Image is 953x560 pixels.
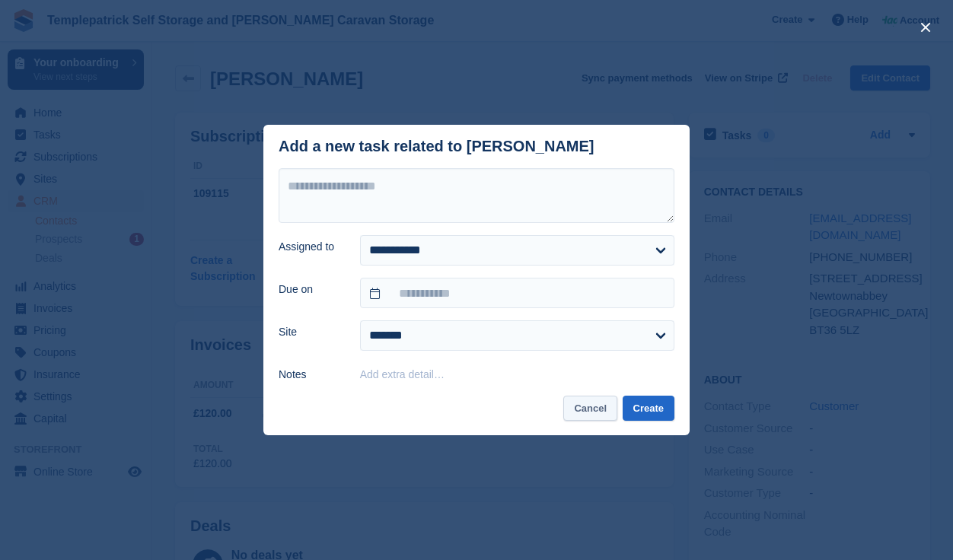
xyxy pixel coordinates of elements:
[279,324,342,340] label: Site
[913,15,938,40] button: close
[279,367,342,383] label: Notes
[279,282,342,297] label: Due on
[279,239,342,255] label: Assigned to
[360,368,445,380] button: Add extra detail…
[279,138,594,155] div: Add a new task related to [PERSON_NAME]
[563,396,617,421] button: Cancel
[623,396,674,421] button: Create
